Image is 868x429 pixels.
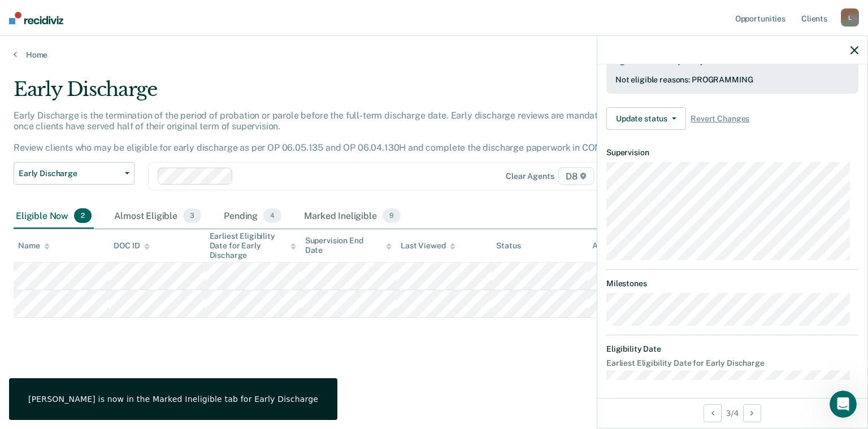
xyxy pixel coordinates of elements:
button: Next Opportunity [743,404,761,422]
div: Not eligible reasons: PROGRAMMING [615,75,849,85]
div: Pending [222,204,284,229]
dt: Milestones [606,279,858,288]
div: Status [496,241,520,251]
span: D8 [558,167,594,185]
div: L [841,8,859,27]
div: Clear agents [506,172,554,181]
div: [PERSON_NAME] is now in the Marked Ineligible tab for Early Discharge [28,394,318,404]
span: 4 [263,208,281,223]
span: Early Discharge [19,169,120,178]
div: Last Viewed [401,241,455,251]
p: Early Discharge is the termination of the period of probation or parole before the full-term disc... [14,110,663,154]
div: Supervision End Date [305,236,392,255]
div: Assigned to [592,241,645,251]
span: Revert Changes [691,114,749,124]
button: Update status [606,107,686,130]
span: 9 [383,208,401,223]
div: Eligible Now [14,204,94,229]
span: 3 [183,208,201,223]
iframe: Intercom live chat [830,391,857,418]
dt: Earliest Eligibility Date for Early Discharge [606,358,858,368]
button: Previous Opportunity [704,404,722,422]
div: 3 / 4 [597,398,867,428]
div: Almost Eligible [112,204,203,229]
a: Home [14,50,854,60]
div: Marked Ineligible [302,204,403,229]
dt: Eligibility Date [606,344,858,354]
dt: Supervision [606,148,858,157]
div: Early Discharge [14,78,665,110]
img: Recidiviz [9,12,63,24]
span: 2 [74,208,92,223]
div: Name [18,241,50,251]
div: DOC ID [114,241,150,251]
div: Earliest Eligibility Date for Early Discharge [210,231,296,260]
